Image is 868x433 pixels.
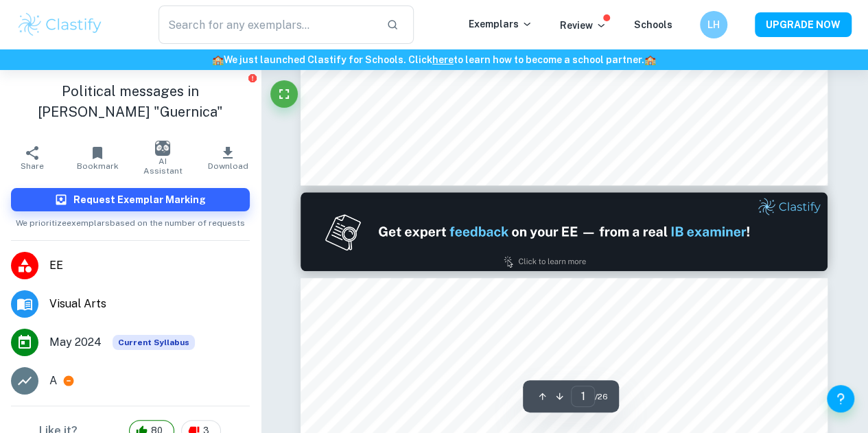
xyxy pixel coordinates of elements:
button: UPGRADE NOW [755,12,852,37]
p: A [49,373,57,389]
span: / 26 [595,390,608,403]
input: Search for any exemplars... [159,5,375,44]
button: Help and Feedback [827,385,854,412]
p: Review [560,18,607,33]
h6: LH [706,17,722,32]
a: here [432,54,454,65]
a: Schools [634,19,672,30]
h6: We just launched Clastify for Schools. Click to learn how to become a school partner. [3,52,865,67]
p: Exemplars [469,16,532,32]
img: AI Assistant [155,141,170,156]
button: Report issue [248,73,258,83]
span: May 2024 [49,334,102,351]
span: Visual Arts [49,296,250,312]
span: We prioritize exemplars based on the number of requests [16,211,245,229]
span: Current Syllabus [113,335,195,350]
span: Download [208,161,248,171]
button: Request Exemplar Marking [11,188,250,211]
button: Bookmark [65,139,130,177]
span: Bookmark [77,161,119,171]
button: AI Assistant [130,139,196,177]
span: Share [21,161,44,171]
h1: Political messages in [PERSON_NAME] "Guernica" [11,81,250,122]
span: 🏫 [212,54,224,65]
img: Ad [301,192,828,271]
span: 🏫 [644,54,656,65]
button: Download [196,139,261,177]
button: Fullscreen [270,80,298,108]
div: This exemplar is based on the current syllabus. Feel free to refer to it for inspiration/ideas wh... [113,335,195,350]
h6: Request Exemplar Marking [73,192,206,207]
span: EE [49,257,250,274]
img: Clastify logo [16,11,104,38]
button: LH [700,11,727,38]
span: AI Assistant [139,156,187,176]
